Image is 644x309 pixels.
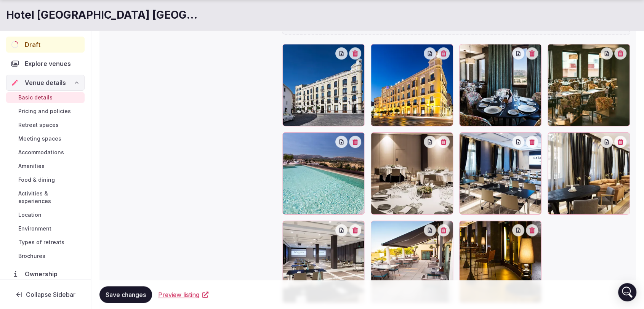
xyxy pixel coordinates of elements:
[158,290,199,299] span: Preview listing
[618,283,636,301] div: Open Intercom Messenger
[6,92,85,103] a: Basic details
[18,94,53,101] span: Basic details
[18,239,64,246] span: Types of retreats
[548,44,630,126] div: CataloniaRonda restaurante (1).jpg
[25,78,66,87] span: Venue details
[6,175,85,185] a: Food & dining
[18,149,64,156] span: Accommodations
[282,132,365,215] div: CataloniaRonda piscina infinity (1).jpg
[18,135,61,142] span: Meeting spaces
[6,251,85,261] a: Brochures
[371,221,453,303] div: CataloniaRonda_Terraza.jpg
[6,133,85,144] a: Meeting spaces
[6,37,85,53] button: Draft
[18,176,55,184] span: Food & dining
[18,162,45,170] span: Amenities
[6,286,85,303] button: Collapse Sidebar
[459,44,541,126] div: CataloniaRonda restaurante.jpg
[6,210,85,220] a: Location
[6,188,85,207] a: Activities & experiences
[6,120,85,130] a: Retreat spaces
[282,221,365,303] div: CataloniaRonda salon (3).jpg
[18,190,82,205] span: Activities & experiences
[548,132,630,215] div: CataloniaRonda salon (2).jpg
[6,8,201,22] h1: Hotel [GEOGRAPHIC_DATA] [GEOGRAPHIC_DATA]
[282,44,365,126] div: CataloniaRonda fachada.jpg
[6,223,85,234] a: Environment
[6,266,85,282] a: Ownership
[371,132,453,215] div: CataloniaRonda salon (4).jpg
[25,269,61,279] span: Ownership
[99,286,152,303] button: Save changes
[25,40,40,49] span: Draft
[26,291,75,298] span: Collapse Sidebar
[106,291,146,298] span: Save changes
[6,161,85,171] a: Amenities
[18,121,59,129] span: Retreat spaces
[459,132,541,215] div: CataloniaRonda salon (1).jpg
[25,59,74,68] span: Explore venues
[18,211,42,219] span: Location
[371,44,453,126] div: CataloniaRonda fachada iluminada.jpg
[158,290,208,299] a: Preview listing
[6,56,85,72] a: Explore venues
[18,107,71,115] span: Pricing and policies
[18,252,45,260] span: Brochures
[6,147,85,158] a: Accommodations
[6,237,85,248] a: Types of retreats
[6,106,85,117] a: Pricing and policies
[459,221,541,303] div: CataloniaRonda_Bar.jpg
[18,225,51,232] span: Environment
